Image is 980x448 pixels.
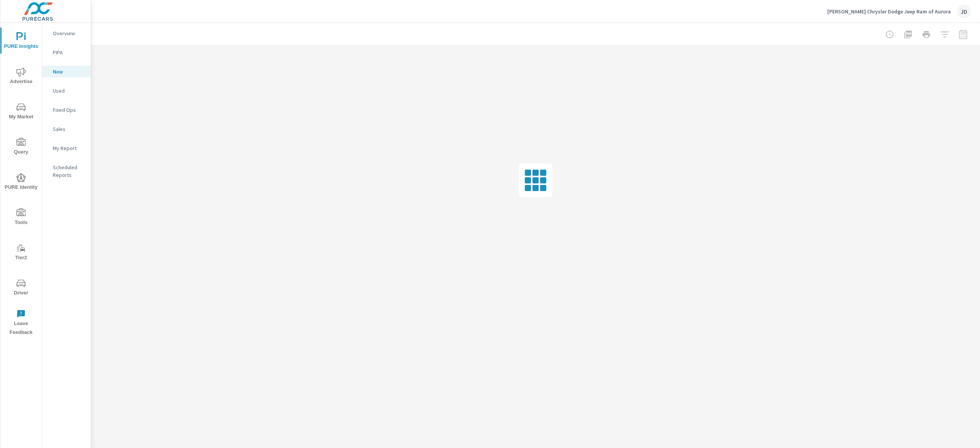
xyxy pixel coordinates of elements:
span: Query [3,138,39,157]
span: Leave Feedback [3,309,39,337]
div: My Report [42,142,91,154]
p: Used [53,87,85,95]
div: New [42,66,91,77]
div: nav menu [0,23,42,340]
div: JD [957,5,971,18]
span: My Market [3,103,39,121]
div: Used [42,85,91,96]
p: My Report [53,144,85,152]
span: Tier2 [3,244,39,262]
p: Sales [53,125,85,133]
div: Sales [42,123,91,135]
span: Tools [3,208,39,227]
div: PIPA [42,47,91,58]
span: Driver [3,279,39,298]
span: PURE Insights [3,32,39,51]
p: New [53,68,85,75]
span: PURE Identity [3,173,39,192]
p: Overview [53,29,85,37]
p: Fixed Ops [53,106,85,114]
div: Overview [42,28,91,39]
p: PIPA [53,49,85,56]
span: Advertise [3,67,39,86]
div: Fixed Ops [42,104,91,116]
p: [PERSON_NAME] Chrysler Dodge Jeep Ram of Aurora [827,8,951,15]
div: Scheduled Reports [42,162,91,181]
p: Scheduled Reports [53,164,85,179]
